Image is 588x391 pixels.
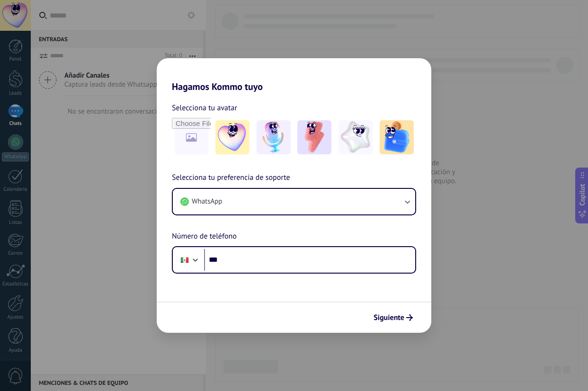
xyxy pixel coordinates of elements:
[297,120,331,154] img: -3.jpeg
[374,314,404,321] span: Siguiente
[339,120,373,154] img: -4.jpeg
[172,102,237,114] span: Selecciona tu avatar
[172,172,290,184] span: Selecciona tu preferencia de soporte
[172,231,237,243] span: Número de teléfono
[176,250,194,270] div: Mexico: + 52
[157,58,431,92] h2: Hagamos Kommo tuyo
[192,197,222,206] span: WhatsApp
[257,120,291,154] img: -2.jpeg
[369,310,417,326] button: Siguiente
[380,120,414,154] img: -5.jpeg
[215,120,249,154] img: -1.jpeg
[173,189,415,214] button: WhatsApp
